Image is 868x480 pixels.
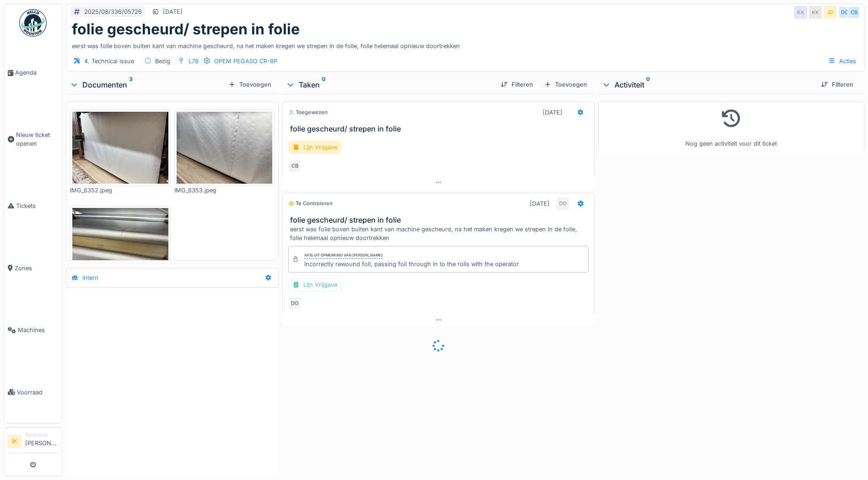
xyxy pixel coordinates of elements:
span: Machines [18,326,58,334]
div: CB [288,159,301,172]
div: Bezig [155,57,170,65]
li: [PERSON_NAME] [25,431,58,451]
span: Voorraad [17,388,58,397]
span: Zones [15,264,58,273]
a: Voorraad [4,361,62,424]
div: [DATE] [163,7,183,16]
div: Lijn Vrijgave [288,141,341,154]
div: [DATE] [530,199,550,208]
div: Toegewezen [288,109,328,116]
img: 7jxwclt4a01nveznq5v1bgefb0ly [72,208,168,280]
div: Taken [286,79,493,90]
li: IK [8,435,22,448]
a: Zones [4,237,62,299]
span: Nieuw ticket openen [16,131,58,148]
div: OPEM PEGASO CR-8P [214,57,277,65]
sup: 0 [322,79,326,90]
div: Toevoegen [540,78,591,91]
h1: folie gescheurd/ strepen in folie [72,21,300,38]
img: cnn0jphvvkorl6f46jfrszaz5a6c [72,112,168,184]
div: IMG_6353.jpeg [174,186,275,195]
span: Agenda [15,68,58,77]
a: Machines [4,299,62,361]
h3: folie gescheurd/ strepen in folie [290,125,590,133]
div: Lijn Vrijgave [288,278,341,291]
div: Filteren [817,78,857,91]
div: Afsluit opmerking van [PERSON_NAME] [304,252,383,259]
div: Documenten [70,79,225,90]
div: DO [288,297,301,310]
a: Tickets [4,175,62,237]
div: Intern [82,273,98,282]
img: Badge_color-CXgf-gQk.svg [19,9,47,37]
sup: 3 [129,79,133,90]
div: incorrectly rewound foil, passing foil through in to the rolls with the operator [304,260,519,268]
div: Nog geen activiteit voor dit ticket [604,106,858,148]
div: Technicus [25,431,58,438]
div: DO [838,6,851,19]
span: Tickets [16,202,58,210]
div: KK [794,6,807,19]
div: [DATE] [543,108,562,117]
a: IK Technicus[PERSON_NAME] [8,431,58,453]
sup: 0 [646,79,650,90]
div: 2025/08/336/05726 [84,7,142,16]
img: ozp2miu7qzfahimwjswzxc8hukeo [177,112,273,184]
a: Nieuw ticket openen [4,104,62,175]
div: eerst was folie boven buiten kant van machine gescheurd, na het maken kregen we strepen in de fol... [72,38,858,50]
div: Acties [824,55,860,68]
div: Filteren [497,78,537,91]
div: Activiteit [602,79,814,90]
div: L78 [189,57,199,65]
div: IMG_6352.jpeg [70,186,171,195]
h3: folie gescheurd/ strepen in folie [290,216,590,224]
a: Agenda [4,42,62,104]
div: 4. Technical issue [84,57,134,65]
div: CB [847,6,860,19]
div: Toevoegen [225,78,275,91]
div: KK [809,6,822,19]
div: DO [556,197,569,210]
div: Te controleren [288,200,333,207]
div: eerst was folie boven buiten kant van machine gescheurd, na het maken kregen we strepen in de fol... [290,225,590,242]
div: JD [824,6,836,19]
